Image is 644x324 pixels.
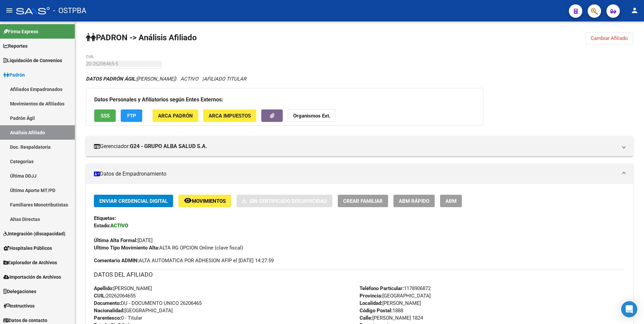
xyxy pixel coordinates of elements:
[360,285,404,291] strong: Teléfono Particular:
[360,315,372,321] strong: Calle:
[94,237,153,243] span: [DATE]
[3,288,36,295] span: Delegaciones
[127,113,136,119] span: FTP
[158,113,193,119] span: ARCA Padrón
[94,315,142,321] span: 0 - Titular
[94,143,617,150] mat-panel-title: Gerenciador:
[3,230,65,237] span: Integración (discapacidad)
[3,71,25,79] span: Padrón
[178,195,231,207] button: Movimientos
[3,244,52,252] span: Hospitales Públicos
[101,113,110,119] span: SSS
[3,302,35,310] span: Instructivos
[94,315,121,321] strong: Parentesco:
[94,300,121,306] strong: Documento:
[121,109,142,122] button: FTP
[53,3,86,18] span: - OSTPBA
[3,273,61,281] span: Importación de Archivos
[86,76,175,82] span: [PERSON_NAME]
[94,109,116,122] button: SSS
[94,237,138,243] strong: Última Alta Formal:
[288,109,336,122] button: Organismos Ext.
[94,293,106,299] strong: CUIL:
[153,109,198,122] button: ARCA Padrón
[86,33,197,42] strong: PADRON -> Análisis Afiliado
[338,195,388,207] button: Crear Familiar
[631,6,639,14] mat-icon: person
[86,76,246,82] i: | ACTIVO |
[204,76,246,82] span: AFILIADO TITULAR
[94,223,110,229] strong: Estado:
[360,315,423,321] span: [PERSON_NAME] 1824
[110,223,128,229] strong: ACTIVO
[94,308,124,314] strong: Nacionalidad:
[94,257,274,264] span: ALTA AUTOMATICA POR ADHESION AFIP el [DATE] 14:27:59
[94,245,243,251] span: ALTA RG OPCION Online (clave fiscal)
[94,300,202,306] span: DU - DOCUMENTO UNICO 26206465
[360,293,431,299] span: [GEOGRAPHIC_DATA]
[3,28,38,35] span: Firma Express
[360,293,382,299] strong: Provincia:
[343,198,383,204] span: Crear Familiar
[94,293,136,299] span: 20262064655
[209,113,251,119] span: ARCA Impuestos
[94,195,173,207] button: Enviar Credencial Digital
[130,143,207,150] strong: G24 - GRUPO ALBA SALUD S.A.
[3,42,28,50] span: Reportes
[360,308,403,314] span: 1888
[184,196,192,204] mat-icon: remove_red_eye
[236,195,332,207] button: Sin Certificado Discapacidad
[360,285,431,291] span: 1178906872
[3,259,57,266] span: Explorador de Archivos
[445,198,457,204] span: ABM
[5,6,13,14] mat-icon: menu
[86,136,633,156] mat-expansion-panel-header: Gerenciador:G24 - GRUPO ALBA SALUD S.A.
[360,300,382,306] strong: Localidad:
[94,285,113,291] strong: Apellido:
[440,195,462,207] button: ABM
[250,198,327,204] span: Sin Certificado Discapacidad
[192,198,226,204] span: Movimientos
[94,95,475,104] h3: Datos Personales y Afiliatorios según Entes Externos:
[99,198,168,204] span: Enviar Credencial Digital
[86,76,137,82] strong: DATOS PADRÓN ÁGIL:
[585,32,633,44] button: Cambiar Afiliado
[293,113,330,119] strong: Organismos Ext.
[399,198,429,204] span: ABM Rápido
[203,109,256,122] button: ARCA Impuestos
[360,300,421,306] span: [PERSON_NAME]
[94,270,625,279] h3: DATOS DEL AFILIADO
[360,308,392,314] strong: Código Postal:
[3,317,47,324] span: Datos de contacto
[94,258,139,264] strong: Comentario ADMIN:
[621,301,637,317] div: Open Intercom Messenger
[94,215,116,221] strong: Etiquetas:
[94,308,173,314] span: [GEOGRAPHIC_DATA]
[94,245,159,251] strong: Ultimo Tipo Movimiento Alta:
[591,35,628,41] span: Cambiar Afiliado
[3,57,62,64] span: Liquidación de Convenios
[86,164,633,184] mat-expansion-panel-header: Datos de Empadronamiento
[393,195,435,207] button: ABM Rápido
[94,170,617,178] mat-panel-title: Datos de Empadronamiento
[94,285,152,291] span: [PERSON_NAME]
